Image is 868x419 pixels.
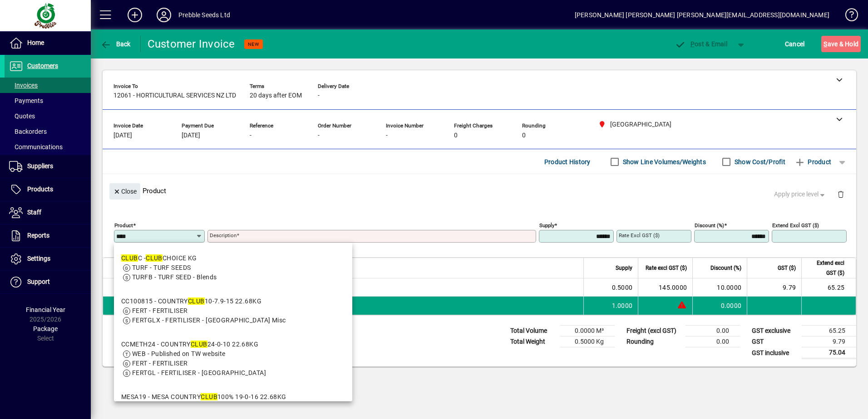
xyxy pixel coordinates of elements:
span: [DATE] [182,132,200,139]
mat-label: Description [210,232,237,239]
button: Product History [541,154,594,170]
span: GST ($) [778,263,796,273]
td: 0.00 [686,326,740,336]
span: - [318,132,320,139]
div: Prebble Seeds Ltd [178,8,230,22]
td: Freight (excl GST) [622,326,686,336]
div: CC100815 - COUNTRY 10-7.9-15 22.68KG [121,297,286,306]
button: Apply price level [770,186,830,203]
td: 0.0000 M³ [560,326,615,336]
button: Profile [149,7,178,23]
span: WEB - Published on TW website [132,350,226,357]
td: GST [747,336,802,347]
span: Discount (%) [710,263,741,273]
span: Apply price level [774,190,827,199]
span: Extend excl GST ($) [807,258,844,278]
td: GST exclusive [747,326,802,336]
td: 0.00 [686,336,740,347]
span: Customers [27,62,58,69]
td: 9.79 [747,278,801,297]
button: Back [98,36,133,52]
span: Settings [27,255,50,262]
a: Suppliers [5,155,91,178]
mat-option: CLUBC - CLUB CHOICE KG [114,246,352,289]
span: Support [27,278,50,285]
label: Show Line Volumes/Weights [621,157,706,166]
mat-label: Supply [539,222,554,229]
span: Financial Year [26,306,65,313]
mat-option: CC100815 - COUNTRY CLUB 10-7.9-15 22.68KG [114,289,352,332]
td: 0.5000 Kg [560,336,615,347]
span: Package [33,325,58,332]
mat-error: Required [210,243,529,252]
span: Supply [616,263,632,273]
em: CLUB [121,254,138,262]
a: Products [5,178,91,201]
button: Close [109,183,140,200]
span: Product History [544,155,591,169]
span: Home [27,39,44,46]
span: Reports [27,232,49,239]
em: CLUB [201,393,217,400]
div: CCMETH24 - COUNTRY 24-0-10 22.68KG [121,340,266,349]
span: 0 [454,132,458,139]
td: 9.79 [802,336,856,347]
span: Back [100,40,131,48]
span: 12061 - HORTICULTURAL SERVICES NZ LTD [113,92,236,99]
span: 0.5000 [612,283,633,292]
span: FERTGLX - FERTILISER - [GEOGRAPHIC_DATA] Misc [132,317,286,324]
a: Home [5,32,91,54]
td: Rounding [622,336,686,347]
app-page-header-button: Back [91,36,141,52]
span: FERT - FERTILISER [132,360,187,367]
div: C - CHOICE KG [121,253,217,263]
a: Backorders [5,124,91,139]
span: TURF - TURF SEEDS [132,264,191,271]
td: 65.25 [802,326,856,336]
span: FERTGL - FERTILISER - [GEOGRAPHIC_DATA] [132,369,266,376]
span: ost & Email [675,40,727,48]
button: Save & Hold [821,36,861,52]
span: ave & Hold [824,37,858,51]
button: Add [120,7,149,23]
span: P [690,40,695,48]
app-page-header-button: Close [107,187,143,195]
a: Quotes [5,108,91,124]
span: Products [27,185,53,193]
span: - [386,132,388,139]
span: NEW [248,41,259,47]
span: Staff [27,209,41,216]
span: [DATE] [113,132,132,139]
span: Communications [9,143,63,151]
span: 1.0000 [612,301,633,310]
span: Rate excl GST ($) [646,263,687,273]
div: MESA19 - MESA COUNTRY 100% 19-0-16 22.68KG [121,392,286,402]
span: Cancel [785,37,805,51]
td: 10.0000 [692,278,747,297]
a: Reports [5,224,91,247]
span: Suppliers [27,162,53,170]
em: CLUB [191,341,207,348]
div: Customer Invoice [148,37,235,51]
a: Knowledge Base [838,2,857,31]
mat-label: Rate excl GST ($) [619,232,660,239]
span: S [824,40,827,48]
div: 145.0000 [644,283,687,292]
span: Payments [9,97,43,104]
a: Invoices [5,78,91,93]
a: Communications [5,139,91,155]
button: Cancel [783,36,807,52]
div: Product [103,174,856,207]
td: GST inclusive [747,347,802,359]
span: 20 days after EOM [250,92,302,99]
span: Close [113,184,137,199]
mat-option: CCMETH24 - COUNTRY CLUB 24-0-10 22.68KG [114,332,352,385]
mat-label: Product [114,222,133,229]
span: Quotes [9,112,35,120]
app-page-header-button: Delete [830,190,852,198]
mat-label: Extend excl GST ($) [772,222,819,229]
em: CLUB [188,297,205,305]
button: Delete [830,183,852,205]
mat-label: Discount (%) [695,222,724,229]
td: 65.25 [801,278,856,297]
